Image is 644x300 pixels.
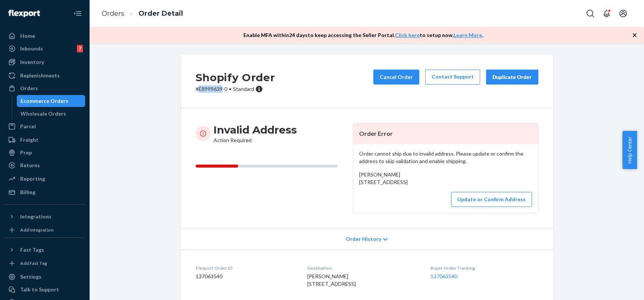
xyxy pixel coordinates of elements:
button: Duplicate Order [486,70,538,85]
button: Open notifications [599,6,614,21]
a: Add Fast Tag [4,259,85,268]
button: Open Search Box [583,6,598,21]
button: Open account menu [616,6,631,21]
div: Ecommerce Orders [21,97,68,105]
div: Duplicate Order [492,73,532,81]
button: Cancel Order [373,70,419,85]
div: Freight [20,136,38,144]
a: Talk to Support [4,284,85,296]
a: Order Detail [139,9,183,18]
a: Click here [395,32,420,38]
span: [PERSON_NAME] [STREET_ADDRESS] [359,171,408,185]
a: Inventory [4,56,85,68]
button: Close Navigation [70,6,85,21]
div: Action Required [214,123,297,144]
dt: Buyer Order Tracking [430,265,538,271]
div: Talk to Support [20,286,59,293]
div: Settings [20,273,41,281]
a: 137063540 [430,273,457,279]
button: Fast Tags [4,244,85,256]
div: Add Fast Tag [20,260,47,266]
span: Standard [233,86,254,92]
div: Parcel [20,123,36,130]
div: Inbounds [20,45,43,52]
button: Update or Confirm Address [451,192,532,207]
dd: 137063540 [196,273,295,280]
div: Integrations [20,213,52,220]
div: Billing [20,189,35,196]
a: Add Integration [4,226,85,235]
a: Inbounds7 [4,43,85,55]
a: Wholesale Orders [17,108,85,120]
span: • [229,86,231,92]
div: Prep [20,149,32,156]
dt: Destination [307,265,419,271]
dt: Flexport Order ID [196,265,295,271]
div: Add Integration [20,227,53,233]
ol: breadcrumbs [96,3,189,25]
h2: Shopify Order [196,70,275,85]
span: Order History [346,235,381,243]
a: Replenishments [4,70,85,82]
div: Orders [20,85,38,92]
p: Order cannot ship due to invalid address. Please update or confirm the address to skip validation... [359,150,532,165]
a: Learn More [454,32,482,38]
p: # E8999639-0 [196,85,275,93]
a: Reporting [4,173,85,185]
a: Parcel [4,120,85,132]
span: [PERSON_NAME] [STREET_ADDRESS] [307,273,356,287]
a: Returns [4,159,85,171]
a: Contact Support [425,70,480,85]
div: 7 [77,45,83,52]
div: Reporting [20,175,45,183]
a: Orders [102,9,124,18]
div: Wholesale Orders [21,110,66,117]
img: Flexport logo [8,10,40,17]
a: Freight [4,134,85,146]
button: Help Center [622,131,637,169]
div: Fast Tags [20,246,44,254]
h3: Invalid Address [214,123,297,137]
header: Order Error [353,123,538,144]
div: Inventory [20,58,44,66]
a: Orders [4,82,85,94]
a: Home [4,30,85,42]
a: Ecommerce Orders [17,95,85,107]
p: Enable MFA within 24 days to keep accessing the Seller Portal. to setup now. . [243,31,483,39]
button: Integrations [4,211,85,223]
a: Settings [4,271,85,283]
div: Replenishments [20,72,60,79]
div: Home [20,32,35,40]
a: Prep [4,147,85,159]
div: Returns [20,162,40,169]
a: Billing [4,186,85,198]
